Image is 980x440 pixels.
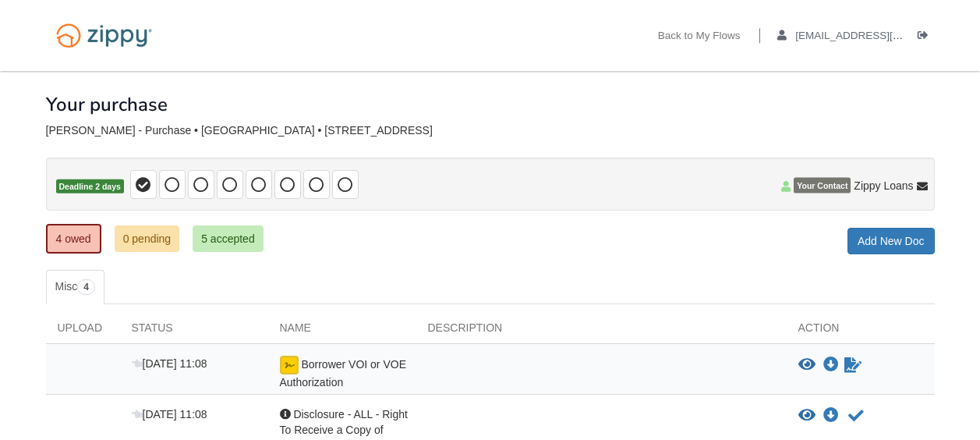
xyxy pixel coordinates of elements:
a: Sign Form [843,356,863,374]
span: [DATE] 11:08 [132,408,207,420]
span: Your Contact [794,178,851,193]
div: Action [787,320,935,343]
span: 4 [77,279,95,295]
h1: Your purchase [46,94,168,115]
a: 4 owed [46,224,101,254]
div: Status [120,320,268,343]
span: Borrower VOI or VOE Authorization [280,358,406,389]
a: Back to My Flows [658,30,741,45]
div: [PERSON_NAME] - Purchase • [GEOGRAPHIC_DATA] • [STREET_ADDRESS] [46,124,935,137]
a: 5 accepted [193,225,264,252]
div: Name [268,320,416,343]
span: [DATE] 11:08 [132,357,207,370]
button: View Disclosure - ALL - Right To Receive a Copy of Appraisals [798,408,815,424]
button: Acknowledge receipt of document [847,406,865,425]
a: edit profile [777,30,975,45]
span: Deadline 2 days [56,179,124,194]
img: Logo [46,16,162,55]
a: Log out [918,30,935,45]
span: Zippy Loans [854,178,913,193]
div: Upload [46,320,120,343]
a: Download Disclosure - ALL - Right To Receive a Copy of Appraisals [823,410,839,422]
a: Add New Doc [847,228,935,254]
a: 0 pending [115,225,180,252]
a: Misc [46,270,104,304]
div: Description [416,320,787,343]
span: chiltonjp26@gmail.com [795,30,974,41]
img: Ready for you to esign [280,356,299,374]
button: View Borrower VOI or VOE Authorization [798,357,815,373]
a: Download Borrower VOI or VOE Authorization [823,359,839,371]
